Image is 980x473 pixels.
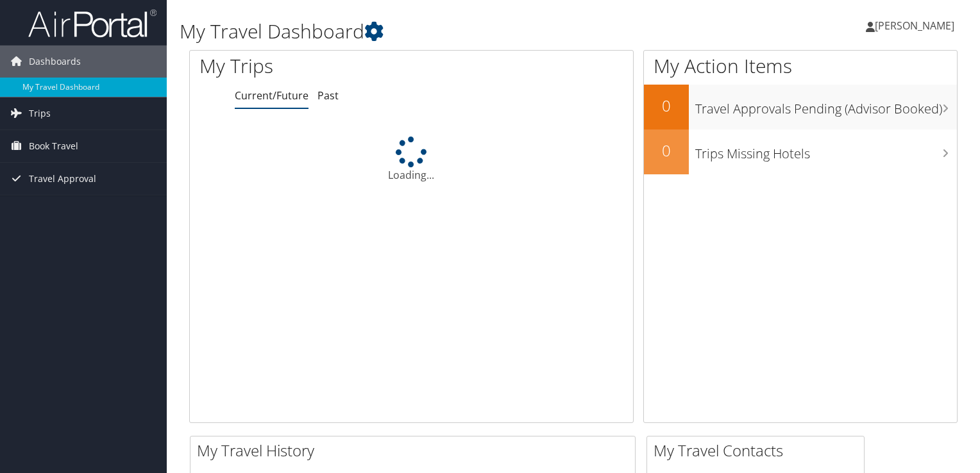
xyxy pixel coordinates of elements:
span: Trips [29,97,51,129]
h3: Travel Approvals Pending (Advisor Booked) [695,94,957,118]
h2: 0 [644,95,689,117]
h2: My Travel Contacts [654,440,864,461]
span: Travel Approval [29,163,96,195]
h3: Trips Missing Hotels [695,138,957,163]
h2: My Travel History [197,440,635,461]
h1: My Action Items [644,53,957,79]
a: 0Travel Approvals Pending (Advisor Booked) [644,85,957,129]
h1: My Travel Dashboard [180,18,705,45]
span: [PERSON_NAME] [875,19,954,33]
a: Current/Future [235,88,308,103]
div: Loading... [190,137,633,183]
span: Book Travel [29,130,78,162]
h2: 0 [644,140,689,162]
a: Past [317,88,339,103]
span: Dashboards [29,46,81,78]
a: 0Trips Missing Hotels [644,129,957,174]
h1: My Trips [199,53,439,79]
a: [PERSON_NAME] [866,6,967,45]
img: airportal-logo.png [28,8,156,38]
